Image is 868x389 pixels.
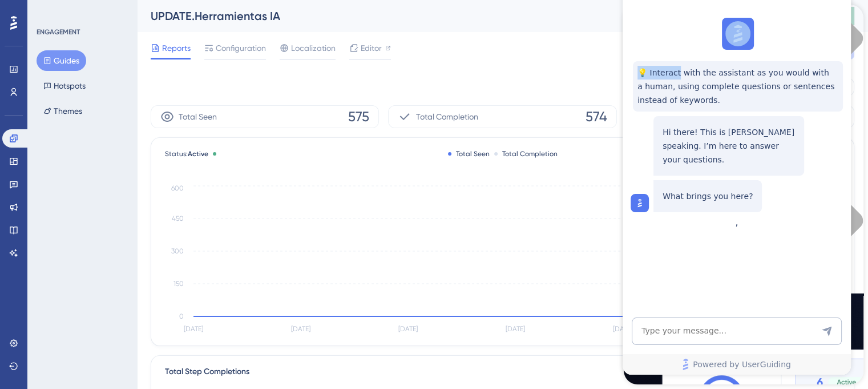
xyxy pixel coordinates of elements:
tspan: 450 [172,215,184,223]
div: Total Seen [448,149,490,158]
tspan: [DATE] [184,325,203,333]
tspan: [DATE] [291,325,310,333]
div: Total Completion [494,149,558,158]
span: Active [188,150,208,158]
tspan: 600 [171,184,184,192]
div: Total Step Completions [165,365,249,379]
tspan: [DATE] [613,325,632,333]
tspan: [DATE] [506,325,525,333]
tspan: 150 [173,280,184,288]
span: 575 [348,108,369,126]
tspan: [DATE] [398,325,418,333]
tspan: 300 [171,247,184,255]
span: Total Seen [179,110,217,124]
span: Need Help? [27,3,71,17]
span: Total Completion [416,110,478,124]
div: 1 [79,6,83,15]
div: UPDATE.Herramientas IA [151,8,657,24]
span: Status: [165,149,208,158]
span: Localization [291,41,336,55]
span: Reports [162,41,191,55]
span: Editor [361,41,382,55]
span: Configuration [216,41,266,55]
tspan: 0 [179,312,184,320]
span: 574 [586,108,607,126]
